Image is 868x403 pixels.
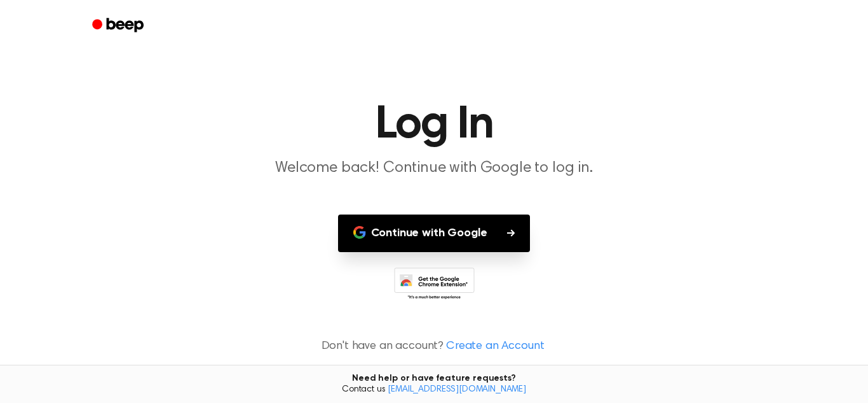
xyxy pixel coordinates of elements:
[8,385,860,396] span: Contact us
[15,338,853,355] p: Don't have an account?
[190,158,678,179] p: Welcome back! Continue with Google to log in.
[83,13,155,38] a: Beep
[338,215,531,252] button: Continue with Google
[446,338,544,355] a: Create an Account
[388,385,526,394] a: [EMAIL_ADDRESS][DOMAIN_NAME]
[109,102,759,148] h1: Log In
